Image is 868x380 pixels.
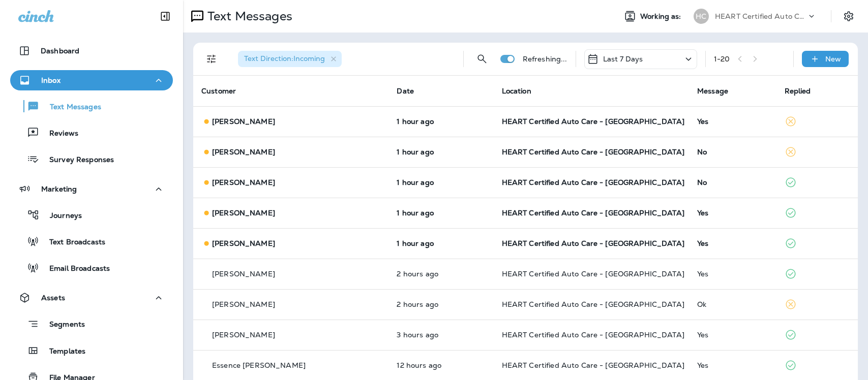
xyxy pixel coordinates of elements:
div: Yes [697,331,768,339]
p: Templates [39,347,85,357]
div: Ok [697,300,768,308]
span: Message [697,86,728,96]
p: Reviews [39,129,78,139]
div: Yes [697,361,768,369]
span: HEART Certified Auto Care - [GEOGRAPHIC_DATA] [502,208,684,217]
div: Yes [697,239,768,247]
p: [PERSON_NAME] [212,148,275,156]
button: Inbox [10,70,173,90]
p: Sep 4, 2025 09:04 AM [397,117,485,125]
span: Location [502,86,531,96]
p: Sep 4, 2025 09:03 AM [397,209,485,217]
div: Text Direction:Incoming [238,51,342,67]
span: Customer [201,86,236,96]
p: Sep 4, 2025 08:10 AM [397,270,485,278]
p: Sep 4, 2025 08:02 AM [397,300,485,308]
button: Email Broadcasts [10,257,173,278]
p: Dashboard [41,47,79,55]
div: No [697,148,768,156]
p: Text Messages [203,9,292,24]
p: Sep 3, 2025 09:53 PM [397,361,485,369]
p: Text Messages [40,103,101,112]
p: Essence [PERSON_NAME] [212,361,306,369]
div: Yes [697,209,768,217]
p: New [825,55,841,63]
p: Sep 4, 2025 09:04 AM [397,148,485,156]
p: [PERSON_NAME] [212,239,275,247]
p: HEART Certified Auto Care [715,12,806,20]
span: HEART Certified Auto Care - [GEOGRAPHIC_DATA] [502,300,684,309]
p: Sep 4, 2025 09:03 AM [397,239,485,247]
p: Text Broadcasts [39,238,105,247]
button: Journeys [10,204,173,226]
p: [PERSON_NAME] [212,178,275,186]
p: Inbox [41,76,61,84]
span: Date [397,86,414,96]
span: HEART Certified Auto Care - [GEOGRAPHIC_DATA] [502,117,684,126]
p: Survey Responses [39,155,114,165]
button: Settings [840,7,858,25]
p: Marketing [41,185,77,193]
span: Working as: [640,12,683,21]
button: Survey Responses [10,148,173,170]
span: Replied [785,86,811,96]
span: Text Direction : Incoming [244,54,325,63]
button: Marketing [10,179,173,199]
span: HEART Certified Auto Care - [GEOGRAPHIC_DATA] [502,147,684,156]
span: HEART Certified Auto Care - [GEOGRAPHIC_DATA] [502,361,684,370]
p: [PERSON_NAME] [212,300,275,308]
span: HEART Certified Auto Care - [GEOGRAPHIC_DATA] [502,330,684,339]
p: Segments [39,320,85,330]
button: Collapse Sidebar [151,6,179,26]
button: Text Messages [10,96,173,117]
button: Dashboard [10,41,173,61]
p: Assets [41,294,65,302]
p: Journeys [40,211,82,221]
span: HEART Certified Auto Care - [GEOGRAPHIC_DATA] [502,178,684,187]
div: HC [694,9,709,24]
p: Refreshing... [523,55,567,63]
button: Filters [201,49,222,69]
button: Assets [10,288,173,308]
div: Yes [697,270,768,278]
p: Sep 4, 2025 09:03 AM [397,178,485,186]
button: Reviews [10,122,173,143]
p: Sep 4, 2025 07:05 AM [397,331,485,339]
p: Email Broadcasts [39,264,110,274]
p: Last 7 Days [603,55,643,63]
button: Text Broadcasts [10,231,173,252]
button: Templates [10,340,173,361]
div: 1 - 20 [714,55,730,63]
div: Yes [697,117,768,125]
button: Segments [10,313,173,335]
p: [PERSON_NAME] [212,270,275,278]
button: Search Messages [472,49,492,69]
div: No [697,178,768,186]
p: [PERSON_NAME] [212,331,275,339]
p: [PERSON_NAME] [212,117,275,125]
span: HEART Certified Auto Care - [GEOGRAPHIC_DATA] [502,269,684,278]
span: HEART Certified Auto Care - [GEOGRAPHIC_DATA] [502,239,684,248]
p: [PERSON_NAME] [212,209,275,217]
